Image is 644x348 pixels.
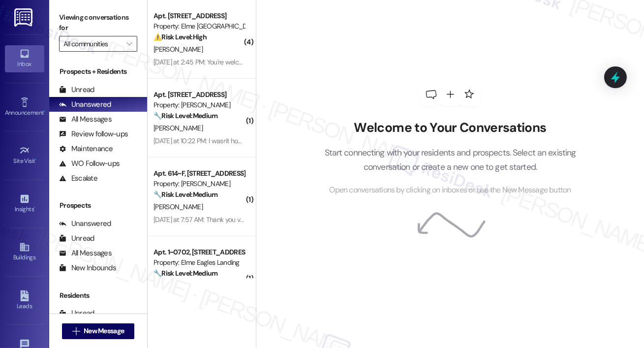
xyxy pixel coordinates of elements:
[49,200,147,211] div: Prospects
[153,100,245,110] div: Property: [PERSON_NAME]
[153,269,217,278] strong: 🔧 Risk Level: Medium
[5,142,44,169] a: Site Visit •
[84,326,124,336] span: New Message
[59,248,112,258] div: All Messages
[153,247,245,257] div: Apt. 1~0702, [STREET_ADDRESS]
[49,290,147,301] div: Residents
[153,179,245,189] div: Property: [PERSON_NAME]
[153,45,203,54] span: [PERSON_NAME]
[153,136,377,145] div: [DATE] at 10:22 PM: I wasn't home but I saw that the work order was completed
[59,219,111,229] div: Unanswered
[59,85,94,95] div: Unread
[153,257,245,268] div: Property: Elme Eagles Landing
[153,124,203,132] span: [PERSON_NAME]
[309,120,591,136] h2: Welcome to Your Conversations
[59,129,128,139] div: Review follow-ups
[14,8,34,27] img: ResiDesk Logo
[59,308,94,318] div: Unread
[59,263,116,273] div: New Inbounds
[5,239,44,265] a: Buildings
[59,99,111,110] div: Unanswered
[59,114,112,125] div: All Messages
[153,58,277,66] div: [DATE] at 2:45 PM: You're welcome chatbot.
[59,144,113,154] div: Maintenance
[309,146,591,174] p: Start connecting with your residents and prospects. Select an existing conversation or create a n...
[5,287,44,314] a: Leads
[59,158,120,169] div: WO Follow-ups
[153,202,203,211] span: [PERSON_NAME]
[59,173,97,184] div: Escalate
[153,168,245,179] div: Apt. 614~F, [STREET_ADDRESS]
[153,190,217,199] strong: 🔧 Risk Level: Medium
[153,32,207,41] strong: ⚠️ Risk Level: High
[35,156,37,163] span: •
[5,45,44,72] a: Inbox
[59,10,137,36] label: Viewing conversations for
[72,327,80,335] i: 
[5,190,44,217] a: Insights •
[44,108,45,115] span: •
[153,90,245,100] div: Apt. [STREET_ADDRESS]
[59,233,94,244] div: Unread
[126,40,132,48] i: 
[49,66,147,77] div: Prospects + Residents
[153,21,245,32] div: Property: Elme [GEOGRAPHIC_DATA]
[153,111,217,120] strong: 🔧 Risk Level: Medium
[34,204,35,211] span: •
[63,36,122,52] input: All communities
[329,184,571,196] span: Open conversations by clicking on inboxes or use the New Message button
[153,11,245,21] div: Apt. [STREET_ADDRESS]
[62,323,135,339] button: New Message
